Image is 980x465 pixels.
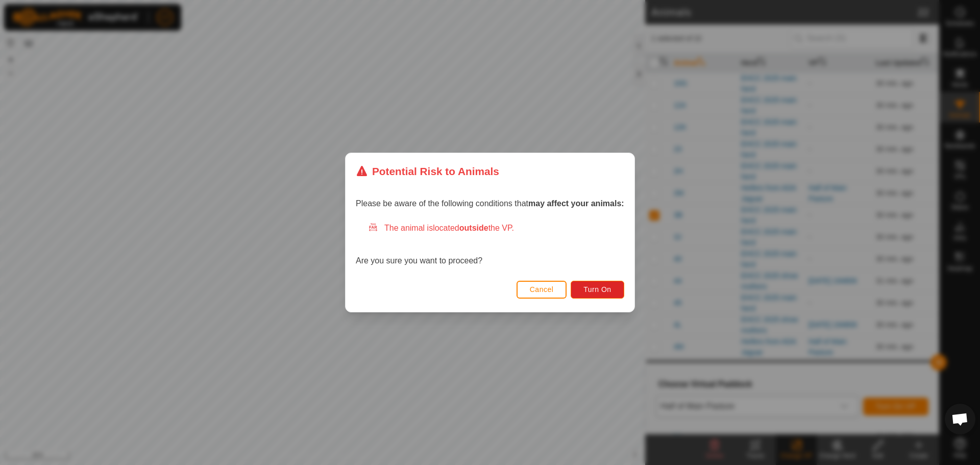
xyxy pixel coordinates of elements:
button: Turn On [571,281,624,299]
div: Open chat [945,404,975,434]
span: Please be aware of the following conditions that [356,199,624,208]
div: The animal is [368,222,624,234]
span: Turn On [584,285,611,293]
button: Cancel [517,281,567,299]
span: Cancel [530,285,554,293]
div: Potential Risk to Animals [356,163,499,179]
strong: outside [459,224,488,232]
div: Are you sure you want to proceed? [356,222,624,267]
span: located the VP. [433,224,514,232]
strong: may affect your animals: [528,199,624,208]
